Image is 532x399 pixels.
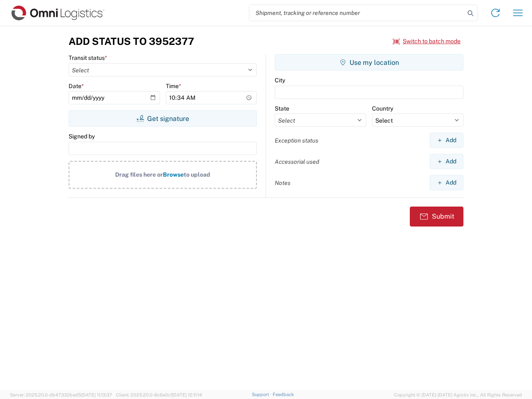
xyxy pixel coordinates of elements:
[252,392,273,397] a: Support
[275,137,318,144] label: Exception status
[430,154,463,169] button: Add
[372,105,393,112] label: Country
[249,5,465,21] input: Shipment, tracking or reference number
[275,105,289,112] label: State
[69,54,107,62] label: Transit status
[430,175,463,190] button: Add
[273,392,294,397] a: Feedback
[184,171,210,178] span: to upload
[115,171,163,178] span: Drag files here or
[69,133,95,140] label: Signed by
[393,34,461,48] button: Switch to batch mode
[10,392,112,397] span: Server: 2025.20.0-db47332bad5
[163,171,184,178] span: Browse
[69,110,257,127] button: Get signature
[172,392,202,397] span: [DATE] 12:11:14
[410,207,463,227] button: Submit
[166,82,181,90] label: Time
[275,76,285,84] label: City
[69,35,194,47] h3: Add Status to 3952377
[275,54,463,71] button: Use my location
[275,158,319,165] label: Accessorial used
[69,82,84,90] label: Date
[430,133,463,148] button: Add
[275,179,291,187] label: Notes
[81,392,112,397] span: [DATE] 11:13:37
[116,392,202,397] span: Client: 2025.20.0-8c6e0cf
[394,391,522,399] span: Copyright © [DATE]-[DATE] Agistix Inc., All Rights Reserved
